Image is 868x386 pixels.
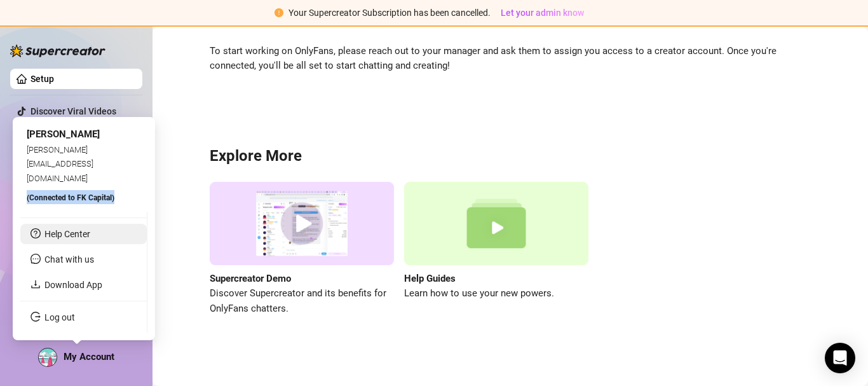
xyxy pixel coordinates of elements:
[210,273,291,284] strong: Supercreator Demo
[210,44,811,74] span: To start working on OnlyFans, please reach out to your manager and ask them to assign you access ...
[210,146,811,167] h3: Explore More
[404,182,588,316] a: Help GuidesLearn how to use your new powers.
[825,343,855,373] div: Open Intercom Messenger
[31,106,116,116] a: Discover Viral Videos
[404,273,456,284] strong: Help Guides
[404,286,588,301] span: Learn how to use your new powers.
[20,307,147,327] li: Log out
[27,193,114,202] span: (Connected to FK Capital )
[404,182,588,265] img: help guides
[210,286,394,316] span: Discover Supercreator and its benefits for OnlyFans chatters.
[64,351,114,362] span: My Account
[275,8,283,17] span: exclamation-circle
[44,229,90,239] a: Help Center
[27,128,100,140] span: [PERSON_NAME]
[44,280,102,290] a: Download App
[210,182,394,265] img: supercreator demo
[10,45,105,57] img: logo-BBDzfeDw.svg
[288,8,491,18] span: Your Supercreator Subscription has been cancelled.
[44,312,75,322] a: Log out
[44,254,94,265] span: Chat with us
[27,145,93,183] span: [PERSON_NAME][EMAIL_ADDRESS][DOMAIN_NAME]
[501,8,584,18] span: Let your admin know
[31,254,41,264] span: message
[210,182,394,316] a: Supercreator DemoDiscover Supercreator and its benefits for OnlyFans chatters.
[496,5,589,20] button: Let your admin know
[39,348,57,366] img: AEdFTp4Eh92hiHrQoHHxwoD6ubV79H_XIXYfCYlFMURFow=s96-c
[31,74,54,84] a: Setup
